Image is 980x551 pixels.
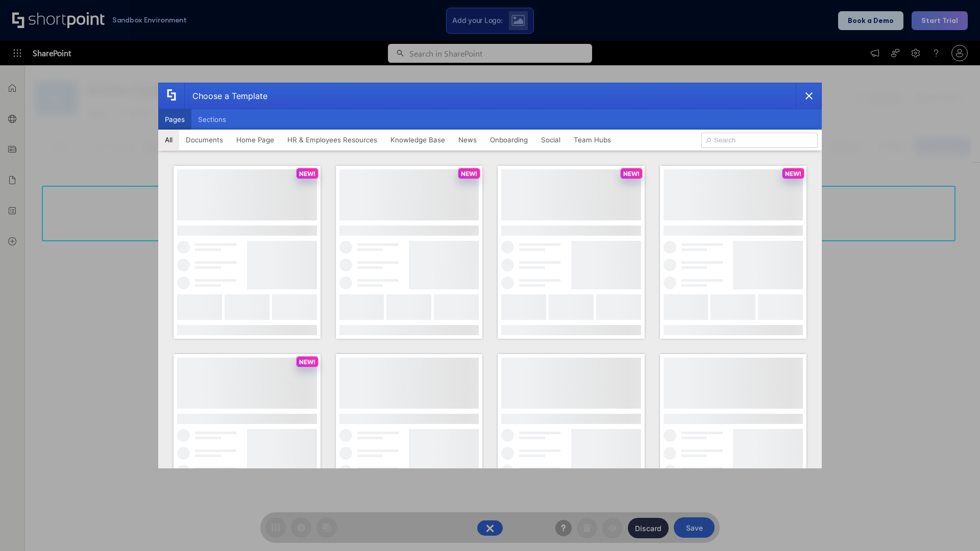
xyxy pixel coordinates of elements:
[384,130,452,150] button: Knowledge Base
[299,170,315,178] p: NEW!
[567,130,618,150] button: Team Hubs
[158,130,179,150] button: All
[281,130,384,150] button: HR & Employees Resources
[191,109,233,130] button: Sections
[230,130,281,150] button: Home Page
[299,358,315,366] p: NEW!
[929,502,980,551] iframe: Chat Widget
[483,130,534,150] button: Onboarding
[179,130,230,150] button: Documents
[701,133,818,148] input: Search
[452,130,483,150] button: News
[184,83,267,109] div: Choose a Template
[623,170,640,178] p: NEW!
[534,130,567,150] button: Social
[158,83,822,468] div: template selector
[461,170,477,178] p: NEW!
[785,170,801,178] p: NEW!
[158,109,191,130] button: Pages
